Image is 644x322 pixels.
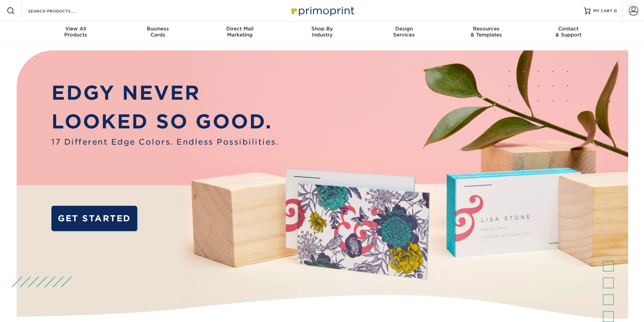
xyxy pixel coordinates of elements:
a: DesignServices [363,22,445,43]
span: Direct Mail [199,26,281,32]
div: & Templates [445,26,527,38]
div: Marketing [199,26,281,38]
input: SEARCH PRODUCTS..... [27,7,93,15]
span: 0 [614,8,617,13]
a: Direct MailMarketing [199,22,281,43]
img: Primoprint [288,3,356,18]
a: View AllProducts [35,22,117,43]
div: & Support [527,26,610,38]
a: GET STARTED [51,206,137,231]
span: 17 Different Edge Colors. Endless Possibilities. [51,136,279,148]
a: Shop ByIndustry [281,22,363,43]
span: Contact [527,26,610,32]
div: Services [363,26,445,38]
span: MY CART [593,8,613,14]
a: BusinessCards [117,22,199,43]
span: Shop By [281,26,363,32]
p: EDGY NEVER [51,78,279,107]
span: View All [35,26,117,32]
a: Contact& Support [527,22,610,43]
span: Resources [445,26,527,32]
span: Design [363,26,445,32]
a: Resources& Templates [445,22,527,43]
div: Products [35,26,117,38]
p: LOOKED SO GOOD. [51,107,279,136]
div: Industry [281,26,363,38]
span: Business [117,26,199,32]
div: Cards [117,26,199,38]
